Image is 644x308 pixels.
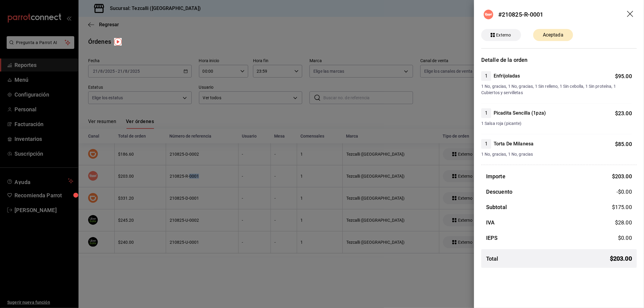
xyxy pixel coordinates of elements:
[627,11,634,18] button: drag
[481,151,632,157] span: 1 No, gracias, 1 No, gracias
[486,172,505,180] h3: Importe
[615,110,632,116] span: $ 23.00
[481,56,637,64] h3: Detalle de la orden
[618,235,632,241] span: $ 0.00
[486,234,498,242] h3: IEPS
[494,140,533,148] h4: Torta De Milanesa
[481,120,632,127] span: 1 Salsa roja (picante)
[486,255,498,263] h3: Total
[481,72,491,80] span: 1
[494,110,546,117] h4: Picadita Sencilla (1pza)
[114,38,122,46] img: Tooltip marker
[486,203,507,211] h3: Subtotal
[615,219,632,226] span: $ 28.00
[494,32,514,38] span: Externo
[498,10,543,19] div: #210825-R-0001
[481,110,491,117] span: 1
[610,254,632,263] span: $ 203.00
[617,188,632,196] span: -$0.00
[539,31,567,39] span: Aceptada
[494,72,520,80] h4: Enfrijoladas
[481,83,632,96] span: 1 No, gracias, 1 No, gracias, 1 Sin relleno, 1 Sin cebolla, 1 Sin proteína, 1 Cubiertos y servill...
[486,188,512,196] h3: Descuento
[615,73,632,79] span: $ 95.00
[612,173,632,179] span: $ 203.00
[615,141,632,147] span: $ 85.00
[486,218,495,227] h3: IVA
[612,204,632,210] span: $ 175.00
[481,140,491,148] span: 1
